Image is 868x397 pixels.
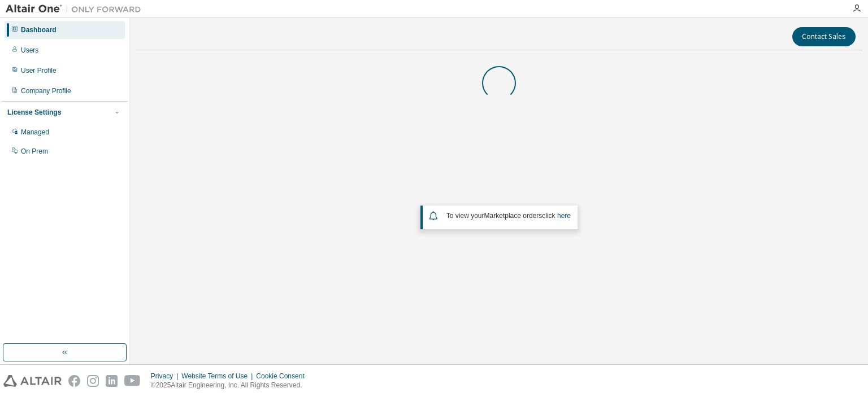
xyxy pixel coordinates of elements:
p: © 2025 Altair Engineering, Inc. All Rights Reserved. [151,381,311,390]
img: altair_logo.svg [3,375,62,387]
div: License Settings [7,108,61,117]
button: Contact Sales [792,27,856,46]
div: Cookie Consent [256,372,311,381]
div: Company Profile [21,86,71,95]
img: instagram.svg [87,375,99,387]
div: On Prem [21,147,48,156]
div: Website Terms of Use [181,372,256,381]
img: linkedin.svg [106,375,118,387]
div: Dashboard [21,25,57,34]
span: To view your click [446,212,571,220]
div: User Profile [21,66,57,75]
img: facebook.svg [68,375,80,387]
img: Altair One [6,3,147,15]
div: Privacy [151,372,181,381]
em: Marketplace orders [484,212,542,220]
div: Users [21,46,38,55]
img: youtube.svg [124,375,141,387]
div: Managed [21,128,49,137]
a: here [557,212,571,220]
